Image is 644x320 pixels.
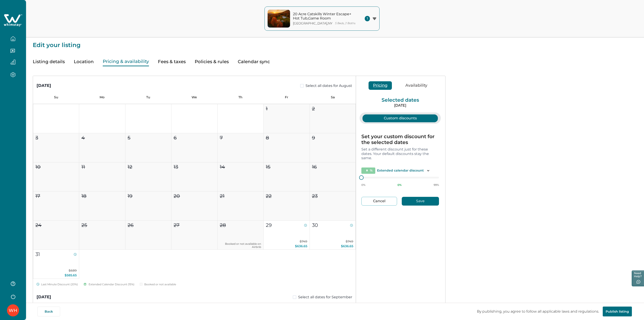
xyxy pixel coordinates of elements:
p: Extended calendar discount [377,168,424,173]
p: By publishing, you agree to follow all applicable laws and regulations. [473,309,603,314]
span: 1 [365,16,370,21]
button: Location [74,57,94,66]
button: 29$749$636.65 [264,221,310,250]
span: Select all dates for August [306,83,352,88]
div: Last Minute Discount (20%) [37,282,78,286]
p: 28 [220,221,226,229]
p: Set your custom discount for the selected dates [361,134,439,145]
button: 30$749$636.65 [310,221,356,250]
p: Mo [79,95,125,99]
button: Toggle description [426,168,431,173]
span: $749 [300,239,307,243]
p: Tu [125,95,171,99]
p: Th [217,95,264,99]
button: 31$689$585.65 [33,250,79,279]
button: Back [37,307,60,316]
p: Su [33,95,79,99]
button: Availability [401,81,432,90]
button: Pricing [369,81,392,90]
span: $636.65 [341,244,353,248]
div: [DATE] [37,83,51,89]
button: Policies & rules [195,57,229,66]
button: property-cover20 Acre Catskills Winter Escape+ Hot Tub,Game Room[GEOGRAPHIC_DATA],NY5 Beds, 2 Baths1 [264,6,380,31]
p: We [171,95,218,99]
p: 0% [361,183,365,187]
p: [DATE] [356,103,444,108]
p: 5 Beds, 2 Baths [335,22,356,25]
span: $636.65 [295,244,307,248]
span: $749 [346,239,353,243]
div: [DATE] [37,294,51,300]
p: 30 [312,221,318,229]
button: Pricing & availability [103,57,149,66]
button: 28Booked or not available on Airbnb [218,221,264,250]
p: 20 Acre Catskills Winter Escape+ Hot Tub,Game Room [293,12,354,21]
p: [GEOGRAPHIC_DATA] , NY [293,21,332,25]
button: Custom discounts [362,114,438,122]
span: Select all dates for September [298,294,352,300]
img: property-cover [268,10,290,28]
p: 99% [434,183,439,187]
div: Extended Calendar Discount (15%) [83,282,134,286]
p: Selected dates [356,98,444,102]
p: Booked or not available on Airbnb [220,242,261,249]
p: Edit your listing [33,37,637,48]
p: 31 [35,251,40,258]
button: Listing details [33,57,65,66]
p: Fr [264,95,310,99]
p: 0 % [397,183,402,187]
button: Cancel [361,197,397,206]
button: Fees & taxes [158,57,186,66]
span: $585.65 [65,273,77,277]
span: $689 [69,268,77,273]
button: Calendar sync [238,57,270,66]
div: Whimstay Host [9,305,17,316]
button: Save [402,197,439,206]
p: Set a different discount just for these dates. Your default discounts stay the same. [361,147,439,160]
p: Sa [310,95,356,99]
button: Publish listing [603,307,632,316]
p: 29 [266,221,272,229]
div: Booked or not available [140,282,176,286]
